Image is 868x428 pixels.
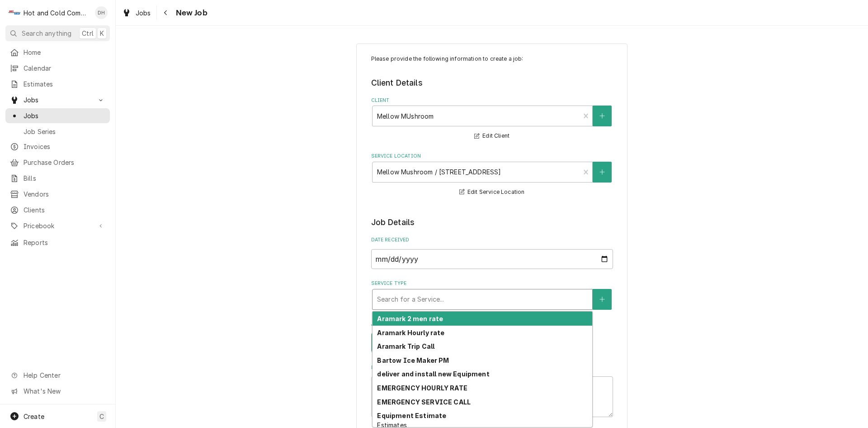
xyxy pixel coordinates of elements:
[371,280,613,287] label: Service Type
[100,29,104,38] span: K
[599,296,605,303] svg: Create New Service
[24,79,105,89] span: Estimates
[24,48,105,57] span: Home
[377,342,434,350] strong: Aramark Trip Call
[593,162,612,183] button: Create New Location
[371,236,613,244] label: Date Received
[593,289,612,310] button: Create New Service
[5,187,110,202] a: Vendors
[24,189,105,199] span: Vendors
[371,249,613,269] input: yyyy-mm-dd
[136,8,151,18] span: Jobs
[593,106,612,126] button: Create New Client
[371,77,613,89] legend: Client Details
[371,55,613,63] p: Please provide the following information to create a job:
[371,364,613,417] div: Reason For Call
[5,108,110,123] a: Jobs
[371,236,613,269] div: Date Received
[5,25,110,41] button: Search anythingCtrlK
[5,171,110,186] a: Bills
[377,356,449,364] strong: Bartow Ice Maker PM
[5,92,110,107] a: Go to Jobs
[371,97,613,104] label: Client
[24,95,92,105] span: Jobs
[24,63,105,73] span: Calendar
[371,216,613,228] legend: Job Details
[5,384,110,399] a: Go to What's New
[377,384,467,392] strong: EMERGENCY HOURLY RATE
[5,61,110,76] a: Calendar
[24,127,105,136] span: Job Series
[371,321,613,353] div: Job Type
[24,173,105,183] span: Bills
[599,113,605,119] svg: Create New Client
[371,364,613,371] label: Reason For Call
[377,370,489,378] strong: deliver and install new Equipment
[377,398,471,406] strong: EMERGENCY SERVICE CALL
[24,158,105,167] span: Purchase Orders
[22,29,71,38] span: Search anything
[118,5,155,20] a: Jobs
[5,235,110,250] a: Reports
[5,139,110,154] a: Invoices
[95,6,108,19] div: Daryl Harris's Avatar
[99,412,104,421] span: C
[371,280,613,309] div: Service Type
[377,329,444,337] strong: Aramark Hourly rate
[82,29,94,38] span: Ctrl
[24,8,90,18] div: Hot and Cold Commercial Kitchens, Inc.
[371,153,613,160] label: Service Location
[458,187,526,198] button: Edit Service Location
[24,111,105,120] span: Jobs
[5,124,110,139] a: Job Series
[5,202,110,217] a: Clients
[24,142,105,151] span: Invoices
[159,5,173,20] button: Navigate back
[24,205,105,215] span: Clients
[5,155,110,170] a: Purchase Orders
[95,6,108,19] div: DH
[24,386,104,396] span: What's New
[173,7,208,19] span: New Job
[24,238,105,247] span: Reports
[8,6,21,19] div: H
[24,370,104,380] span: Help Center
[377,412,446,419] strong: Equipment Estimate
[5,368,110,383] a: Go to Help Center
[473,130,511,142] button: Edit Client
[8,6,21,19] div: Hot and Cold Commercial Kitchens, Inc.'s Avatar
[371,97,613,142] div: Client
[371,321,613,328] label: Job Type
[5,45,110,60] a: Home
[5,218,110,233] a: Go to Pricebook
[371,153,613,197] div: Service Location
[24,413,44,420] span: Create
[377,315,443,322] strong: Aramark 2 men rate
[599,169,605,175] svg: Create New Location
[5,77,110,91] a: Estimates
[24,221,92,231] span: Pricebook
